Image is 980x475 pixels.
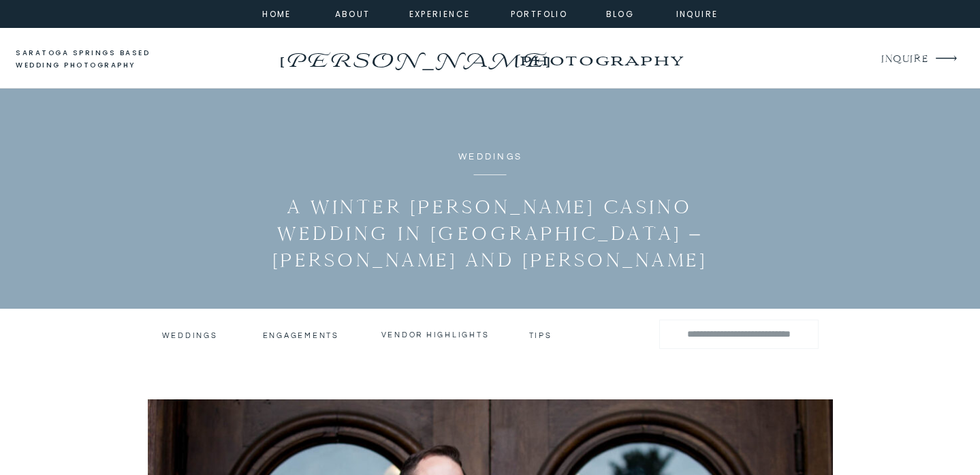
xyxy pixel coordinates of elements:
a: inquire [673,7,722,19]
a: experience [409,7,464,19]
a: photography [492,41,710,78]
h1: A Winter [PERSON_NAME] Casino Wedding in [GEOGRAPHIC_DATA] – [PERSON_NAME] and [PERSON_NAME] [251,194,730,273]
a: portfolio [510,7,569,19]
a: saratoga springs based wedding photography [16,47,176,72]
a: Weddings [162,331,216,340]
a: home [259,7,296,19]
a: tips [529,331,554,337]
a: Blog [596,7,645,19]
a: Weddings [458,152,522,162]
a: vendor highlights [381,330,490,339]
a: [PERSON_NAME] [276,44,553,66]
a: engagements [263,331,343,340]
a: INQUIRE [881,50,927,69]
a: about [335,7,366,19]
